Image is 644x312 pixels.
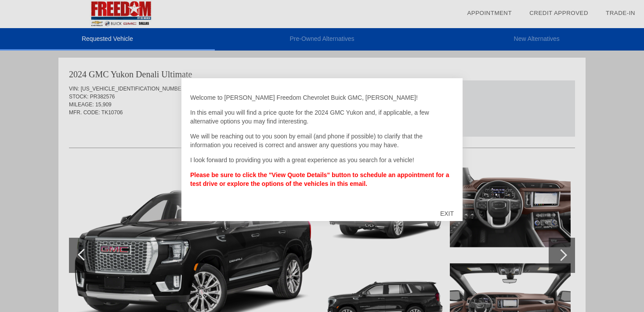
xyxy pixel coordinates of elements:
div: EXIT [431,200,463,227]
a: Credit Approved [529,10,588,16]
a: Trade-In [606,10,635,16]
p: Welcome to [PERSON_NAME] Freedom Chevrolet Buick GMC, [PERSON_NAME]! [190,93,454,102]
p: I look forward to providing you with a great experience as you search for a vehicle! [190,156,454,164]
p: We will be reaching out to you soon by email (and phone if possible) to clarify that the informat... [190,132,454,149]
strong: Please be sure to click the "View Quote Details" button to schedule an appointment for a test dri... [190,171,449,187]
p: In this email you will find a price quote for the 2024 GMC Yukon and, if applicable, a few altern... [190,108,454,126]
a: Appointment [467,10,512,16]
